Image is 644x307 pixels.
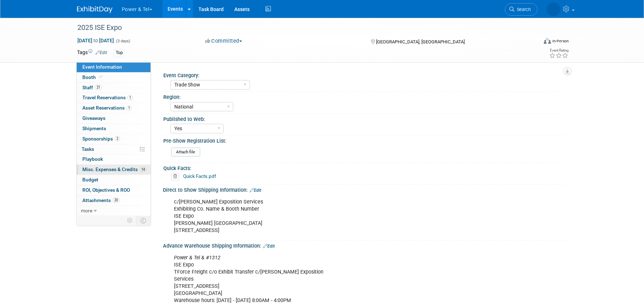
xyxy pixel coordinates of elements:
[77,185,151,195] a: ROI, Objectives & ROO
[136,216,151,225] td: Toggle Event Tabs
[77,196,151,206] a: Attachments20
[77,124,151,134] a: Shipments
[183,173,216,179] a: Quick Facts.pdf
[82,187,130,193] span: ROI, Objectives & ROO
[92,38,99,43] span: to
[82,95,133,100] span: Travel Reservations
[82,85,102,90] span: Staff
[77,37,114,44] span: [DATE] [DATE]
[81,208,92,213] span: more
[95,85,102,90] span: 21
[496,37,569,48] div: Event Format
[544,38,551,44] img: Format-Inperson.png
[126,105,132,111] span: 1
[75,21,527,34] div: 2025 ISE Expo
[82,126,106,131] span: Shipments
[82,105,132,111] span: Asset Reservations
[174,255,220,261] i: Power & Tel & #1312
[163,70,564,79] div: Event Category:
[82,166,147,172] span: Misc. Expenses & Credits
[82,197,120,203] span: Attachments
[113,197,120,203] span: 20
[82,177,98,182] span: Budget
[171,174,182,179] a: Delete attachment?
[115,136,120,141] span: 2
[127,95,133,100] span: 1
[82,136,120,142] span: Sponsorships
[95,50,107,55] a: Edit
[169,195,489,238] div: c/[PERSON_NAME] Exposition Services Exhibiting Co. Name & Booth Number ISE Expo [PERSON_NAME] [GE...
[163,136,564,144] div: Pre-Show Registration List:
[77,154,151,164] a: Playbook
[77,6,113,13] img: ExhibitDay
[547,2,560,16] img: Melissa Seibring
[163,163,564,172] div: Quick Facts:
[163,240,567,250] div: Advance Warehouse Shipping Information:
[82,146,94,152] span: Tasks
[163,185,567,194] div: Direct to Show Shipping Information:
[77,103,151,113] a: Asset Reservations1
[77,206,151,216] a: more
[77,144,151,154] a: Tasks
[505,3,537,16] a: Search
[77,93,151,103] a: Travel Reservations1
[82,115,105,121] span: Giveaways
[250,188,261,193] a: Edit
[99,75,103,79] i: Booth reservation complete
[376,39,465,44] span: [GEOGRAPHIC_DATA], [GEOGRAPHIC_DATA]
[77,73,151,83] a: Booth
[549,49,568,52] div: Event Rating
[263,244,275,249] a: Edit
[77,165,151,175] a: Misc. Expenses & Credits14
[82,156,103,162] span: Playbook
[514,7,531,12] span: Search
[77,134,151,144] a: Sponsorships2
[552,38,569,44] div: In-Person
[77,175,151,185] a: Budget
[115,39,130,43] span: (3 days)
[163,92,564,101] div: Region:
[77,83,151,93] a: Staff21
[114,49,125,57] div: Top
[77,49,107,57] td: Tags
[77,62,151,72] a: Event Information
[77,113,151,123] a: Giveaways
[82,64,122,70] span: Event Information
[82,74,104,80] span: Booth
[124,216,136,225] td: Personalize Event Tab Strip
[140,167,147,172] span: 14
[203,37,245,45] button: Committed
[163,114,564,123] div: Published to Web:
